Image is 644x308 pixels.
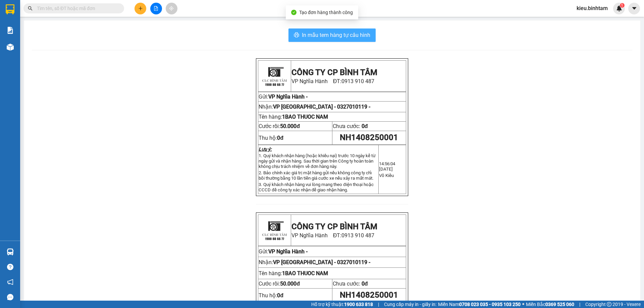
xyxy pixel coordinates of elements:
[344,302,373,307] strong: 1900 633 818
[7,248,14,255] img: warehouse-icon
[138,6,143,11] span: plus
[337,259,370,265] span: 0327010119 -
[259,61,289,91] img: logo
[268,94,308,100] span: VP Nghĩa Hành -
[291,68,377,77] strong: CÔNG TY CP BÌNH TÂM
[259,270,328,276] span: Tên hàng:
[340,290,398,300] span: NH1408250001
[259,259,370,265] span: Nhận:
[277,135,283,141] strong: 0đ
[268,248,308,255] span: VP Nghĩa Hành -
[259,123,300,129] span: Cước rồi:
[7,44,14,51] img: warehouse-icon
[379,161,395,172] span: 14:56:04 [DATE]
[545,302,574,307] strong: 0369 525 060
[571,4,613,12] span: kieu.binhtam
[291,10,297,15] span: check-circle
[37,5,116,12] input: Tìm tên, số ĐT hoặc mã đơn
[259,215,289,245] img: logo
[607,302,611,307] span: copyright
[150,3,162,14] button: file-add
[621,3,623,8] span: 1
[616,5,622,11] img: icon-new-feature
[291,232,375,239] span: VP Nghĩa Hành ĐT:
[7,27,14,34] img: solution-icon
[259,114,328,120] span: Tên hàng:
[628,3,640,14] button: caret-down
[579,301,580,308] span: |
[291,78,375,84] span: VP Nghĩa Hành ĐT:
[259,170,374,181] span: 2. Bảo chính xác giá trị mặt hàng gửi nếu không công ty chỉ bồi thường bằng 10 lần tiền giá cước ...
[259,292,283,299] span: Thu hộ:
[282,270,328,276] span: 1BAO THUOC NAM
[341,232,374,239] span: 0913 910 487
[299,10,353,15] span: Tạo đơn hàng thành công
[302,31,370,39] span: In mẫu tem hàng tự cấu hình
[259,94,268,100] span: Gửi:
[384,301,436,308] span: Cung cấp máy in - giấy in:
[259,182,373,192] span: 3. Quý khách nhận hàng vui lòng mang theo điện thoại hoặc CCCD đề công ty xác nhận để giao nhận h...
[631,5,637,11] span: caret-down
[333,123,368,129] span: Chưa cước:
[340,133,398,142] span: NH1408250001
[259,135,283,141] span: Thu hộ:
[277,292,283,299] strong: 0đ
[273,259,370,265] span: VP [GEOGRAPHIC_DATA] -
[280,123,300,129] span: 50.000đ
[135,3,146,14] button: plus
[522,303,524,306] span: ⚪️
[333,281,368,287] span: Chưa cước:
[273,104,370,110] span: VP [GEOGRAPHIC_DATA] -
[362,123,368,129] span: 0đ
[169,6,174,11] span: aim
[259,248,308,255] span: Gửi:
[459,302,521,307] strong: 0708 023 035 - 0935 103 250
[362,281,368,287] span: 0đ
[259,281,300,287] span: Cước rồi:
[28,6,33,11] span: search
[379,173,394,178] span: Võ Kiều
[259,146,272,152] strong: Lưu ý:
[7,294,13,300] span: message
[6,4,14,14] img: logo-vxr
[282,114,328,120] span: 1BAO THUOC NAM
[166,3,177,14] button: aim
[526,301,574,308] span: Miền Bắc
[7,264,13,270] span: question-circle
[154,6,158,11] span: file-add
[280,281,300,287] span: 50.000đ
[311,301,373,308] span: Hỗ trợ kỹ thuật:
[378,301,379,308] span: |
[294,32,299,39] span: printer
[259,104,370,110] span: Nhận:
[259,153,375,169] span: 1. Quý khách nhận hàng (hoặc khiếu nại) trước 10 ngày kể từ ngày gửi và nhận hàng. Sau thời gian ...
[291,222,377,231] strong: CÔNG TY CP BÌNH TÂM
[620,3,625,8] sup: 1
[438,301,521,308] span: Miền Nam
[7,279,13,285] span: notification
[341,78,374,84] span: 0913 910 487
[288,28,376,42] button: printerIn mẫu tem hàng tự cấu hình
[337,104,370,110] span: 0327010119 -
